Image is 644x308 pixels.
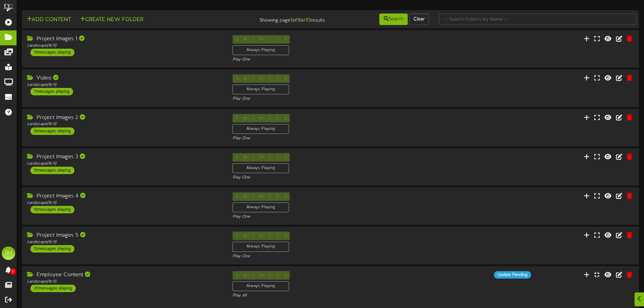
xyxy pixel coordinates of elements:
[379,14,408,25] button: Search
[30,127,74,135] div: 12 messages playing
[27,153,222,161] div: Project Images 3
[233,293,428,299] div: Play All
[233,281,289,291] div: Always Playing
[233,85,289,94] div: Always Playing
[290,17,292,23] strong: 1
[233,175,428,181] div: Play One
[30,245,74,253] div: 12 messages playing
[27,271,222,279] div: Employee Content
[439,14,636,25] input: -- Search Folders by Name --
[409,14,429,25] button: Clear
[27,279,222,285] div: Landscape ( 16:9 )
[30,206,74,213] div: 13 messages playing
[27,239,222,245] div: Landscape ( 16:9 )
[494,271,531,279] div: Update Pending
[30,49,74,56] div: 12 messages playing
[27,74,222,82] div: Video
[30,88,73,95] div: 7 messages playing
[233,57,428,63] div: Play One
[27,161,222,167] div: Landscape ( 16:9 )
[233,203,289,212] div: Always Playing
[233,124,289,134] div: Always Playing
[233,242,289,252] div: Always Playing
[297,17,299,23] strong: 1
[2,246,15,260] div: BH
[233,254,428,259] div: Play One
[233,96,428,102] div: Play One
[27,200,222,206] div: Landscape ( 16:9 )
[233,214,428,220] div: Play One
[227,13,330,24] div: Showing page of for results
[27,121,222,127] div: Landscape ( 16:9 )
[27,114,222,122] div: Project Images 2
[233,45,289,55] div: Always Playing
[25,16,73,24] button: Add Content
[27,192,222,200] div: Project Images 4
[233,136,428,141] div: Play One
[305,17,311,23] strong: 10
[10,268,16,275] span: 0
[78,16,145,24] button: Create New Folder
[30,285,76,292] div: 20 messages playing
[27,232,222,239] div: Project Images 5
[30,167,74,174] div: 12 messages playing
[27,43,222,49] div: Landscape ( 16:9 )
[27,35,222,43] div: Project Images 1
[27,82,222,88] div: Landscape ( 16:9 )
[233,163,289,173] div: Always Playing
